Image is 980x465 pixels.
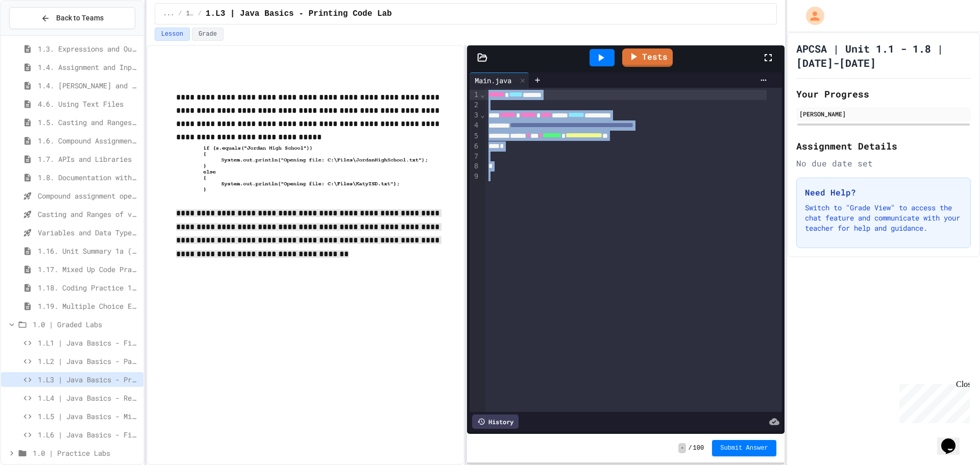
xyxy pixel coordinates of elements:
[712,440,776,456] button: Submit Answer
[799,109,968,118] div: [PERSON_NAME]
[38,190,139,201] span: Compound assignment operators - Quiz
[470,90,480,100] div: 1
[480,111,485,119] span: Fold line
[38,411,139,422] span: 1.L5 | Java Basics - Mixed Number Lab
[38,264,139,275] span: 1.17. Mixed Up Code Practice 1.1-1.6
[9,7,135,29] button: Back to Teams
[198,10,202,18] span: /
[38,374,139,385] span: 1.L3 | Java Basics - Printing Code Lab
[38,356,139,366] span: 1.L2 | Java Basics - Paragraphs Lab
[693,444,704,452] span: 100
[470,75,517,86] div: Main.java
[192,28,224,41] button: Grade
[796,87,971,101] h2: Your Progress
[155,28,190,41] button: Lesson
[796,139,971,153] h2: Assignment Details
[56,13,104,23] span: Back to Teams
[470,152,480,162] div: 7
[470,100,480,110] div: 2
[38,117,139,128] span: 1.5. Casting and Ranges of Values
[38,172,139,183] span: 1.8. Documentation with Comments and Preconditions
[33,319,139,330] span: 1.0 | Graded Labs
[688,444,692,452] span: /
[470,110,480,120] div: 3
[720,444,768,452] span: Submit Answer
[38,429,139,440] span: 1.L6 | Java Basics - Final Calculator Lab
[470,161,480,172] div: 8
[38,246,139,256] span: 1.16. Unit Summary 1a (1.1-1.6)
[805,203,962,233] p: Switch to "Grade View" to access the chat feature and communicate with your teacher for help and ...
[33,448,139,458] span: 1.0 | Practice Labs
[38,209,139,219] span: Casting and Ranges of variables - Quiz
[38,99,139,109] span: 4.6. Using Text Files
[178,10,182,18] span: /
[895,380,970,423] iframe: chat widget
[38,80,139,91] span: 1.4. [PERSON_NAME] and User Input
[206,8,392,20] span: 1.L3 | Java Basics - Printing Code Lab
[38,301,139,311] span: 1.19. Multiple Choice Exercises for Unit 1a (1.1-1.6)
[38,337,139,348] span: 1.L1 | Java Basics - Fish Lab
[38,43,139,54] span: 1.3. Expressions and Output [New]
[796,157,971,169] div: No due date set
[470,72,529,88] div: Main.java
[937,424,970,455] iframe: chat widget
[470,172,480,182] div: 9
[4,4,70,65] div: Chat with us now!Close
[470,120,480,131] div: 4
[186,10,194,18] span: 1.0 | Graded Labs
[38,393,139,403] span: 1.L4 | Java Basics - Rectangle Lab
[622,48,673,67] a: Tests
[163,10,175,18] span: ...
[472,414,519,429] div: History
[38,135,139,146] span: 1.6. Compound Assignment Operators
[38,62,139,72] span: 1.4. Assignment and Input
[38,282,139,293] span: 1.18. Coding Practice 1a (1.1-1.6)
[678,443,686,453] span: -
[796,41,971,70] h1: APCSA | Unit 1.1 - 1.8 | [DATE]-[DATE]
[38,227,139,238] span: Variables and Data Types - Quiz
[480,90,485,99] span: Fold line
[470,131,480,141] div: 5
[38,154,139,164] span: 1.7. APIs and Libraries
[795,4,827,28] div: My Account
[805,186,962,199] h3: Need Help?
[470,141,480,152] div: 6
